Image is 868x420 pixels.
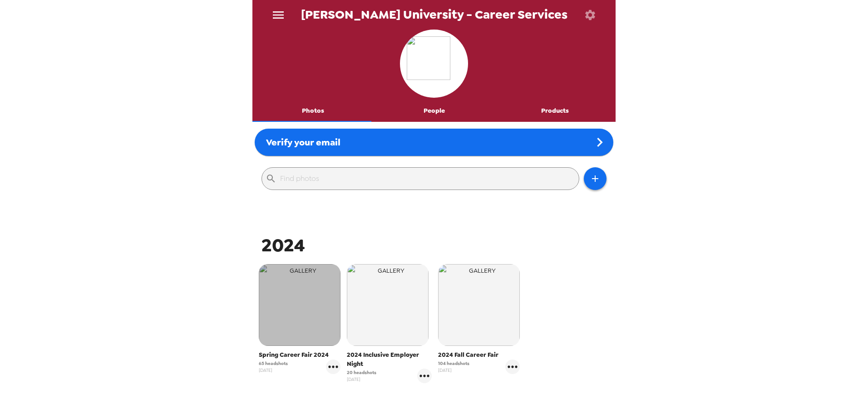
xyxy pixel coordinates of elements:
[301,9,567,21] span: [PERSON_NAME] University - Career Services
[438,367,469,374] span: [DATE]
[347,376,376,383] span: [DATE]
[259,360,288,367] span: 65 headshots
[261,233,305,257] span: 2024
[259,264,340,346] img: gallery
[347,264,429,346] img: gallery
[259,350,340,360] span: Spring Career Fair 2024
[438,350,520,360] span: 2024 Fall Career Fair
[326,360,340,374] button: gallery menu
[438,264,520,346] img: gallery
[347,369,376,376] span: 20 headshots
[280,171,575,186] input: Find photos
[259,367,288,374] span: [DATE]
[266,136,340,148] span: Verify your email
[252,100,374,122] button: Photos
[505,360,520,374] button: gallery menu
[374,100,495,122] button: People
[438,360,469,367] span: 104 headshots
[417,369,432,383] button: gallery menu
[407,36,461,91] img: org logo
[347,350,432,369] span: 2024 Inclusive Employer Night
[494,100,616,122] button: Products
